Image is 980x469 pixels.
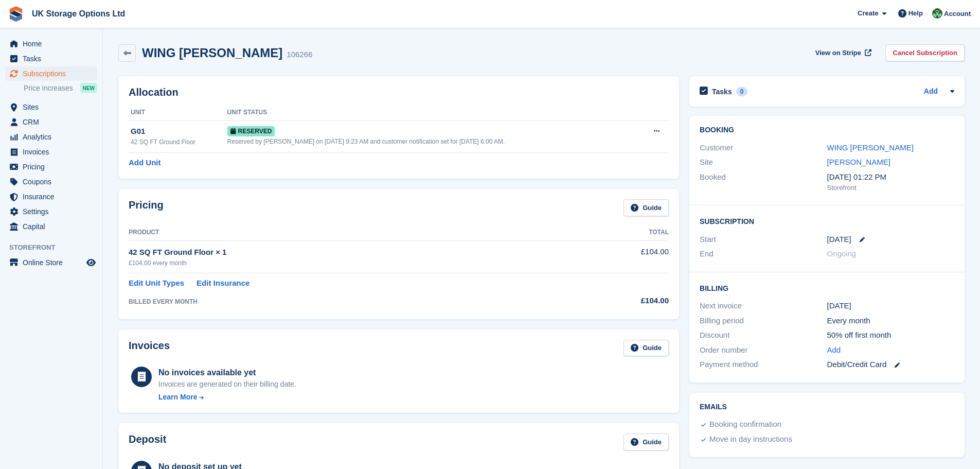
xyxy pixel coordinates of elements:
[5,115,97,129] a: menu
[23,37,84,51] span: Home
[131,137,227,147] div: 42 SQ FT Ground Floor
[158,392,296,403] a: Learn More
[811,44,874,61] a: View on Stripe
[623,199,669,216] a: Guide
[827,158,890,166] a: [PERSON_NAME]
[700,315,827,327] div: Billing period
[908,8,923,19] span: Help
[142,46,282,60] h2: WING [PERSON_NAME]
[129,86,669,98] h2: Allocation
[700,171,827,193] div: Booked
[700,248,827,260] div: End
[24,83,73,93] span: Price increases
[827,171,954,183] div: [DATE] 01:22 PM
[80,83,97,93] div: NEW
[5,66,97,81] a: menu
[158,367,296,379] div: No invoices available yet
[700,216,954,226] h2: Subscription
[227,126,275,136] span: Reserved
[5,100,97,114] a: menu
[158,392,197,403] div: Learn More
[827,344,841,356] a: Add
[129,199,164,216] h2: Pricing
[23,100,84,114] span: Sites
[700,126,954,134] h2: Booking
[623,433,669,450] a: Guide
[129,105,227,121] th: Unit
[23,115,84,129] span: CRM
[567,224,669,241] th: Total
[23,189,84,204] span: Insurance
[23,255,84,270] span: Online Store
[700,283,954,293] h2: Billing
[700,403,954,411] h2: Emails
[5,204,97,219] a: menu
[827,300,954,312] div: [DATE]
[227,105,637,121] th: Unit Status
[85,256,97,269] a: Preview store
[700,157,827,168] div: Site
[567,240,669,273] td: £104.00
[700,359,827,371] div: Payment method
[700,329,827,341] div: Discount
[129,258,567,268] div: £104.00 every month
[5,175,97,189] a: menu
[287,49,312,61] div: 106266
[5,160,97,174] a: menu
[736,87,748,96] div: 0
[567,295,669,307] div: £104.00
[712,87,732,96] h2: Tasks
[5,219,97,234] a: menu
[827,143,914,152] a: WING [PERSON_NAME]
[827,183,954,193] div: Storefront
[129,297,567,306] div: BILLED EVERY MONTH
[827,249,857,258] span: Ongoing
[227,137,637,146] div: Reserved by [PERSON_NAME] on [DATE] 9:23 AM and customer notification set for [DATE] 6:00 AM.
[23,219,84,234] span: Capital
[129,340,170,357] h2: Invoices
[700,300,827,312] div: Next invoice
[23,66,84,81] span: Subscriptions
[944,9,971,19] span: Account
[5,145,97,159] a: menu
[885,44,965,61] a: Cancel Subscription
[5,37,97,51] a: menu
[709,433,792,446] div: Move in day instructions
[23,160,84,174] span: Pricing
[24,82,97,94] a: Price increases NEW
[700,344,827,356] div: Order number
[858,8,878,19] span: Create
[5,189,97,204] a: menu
[827,359,954,371] div: Debit/Credit Card
[5,51,97,66] a: menu
[129,433,166,450] h2: Deposit
[23,175,84,189] span: Coupons
[131,126,227,137] div: G01
[827,315,954,327] div: Every month
[129,157,161,169] a: Add Unit
[5,130,97,144] a: menu
[5,255,97,270] a: menu
[9,242,102,253] span: Storefront
[932,8,942,19] img: Andrew Smith
[623,340,669,357] a: Guide
[8,6,24,22] img: stora-icon-8386f47178a22dfd0bd8f6a31ec36ba5ce8667c1dd55bd0f319d3a0aa187defe.svg
[129,247,567,258] div: 42 SQ FT Ground Floor × 1
[709,419,781,431] div: Booking confirmation
[158,379,296,390] div: Invoices are generated on their billing date.
[827,234,851,246] time: 2025-09-05 00:00:00 UTC
[28,5,129,22] a: UK Storage Options Ltd
[23,51,84,66] span: Tasks
[23,204,84,219] span: Settings
[700,142,827,154] div: Customer
[23,130,84,144] span: Analytics
[924,86,938,98] a: Add
[700,234,827,246] div: Start
[129,224,567,241] th: Product
[815,48,861,58] span: View on Stripe
[197,277,250,289] a: Edit Insurance
[827,329,954,341] div: 50% off first month
[129,277,184,289] a: Edit Unit Types
[23,145,84,159] span: Invoices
